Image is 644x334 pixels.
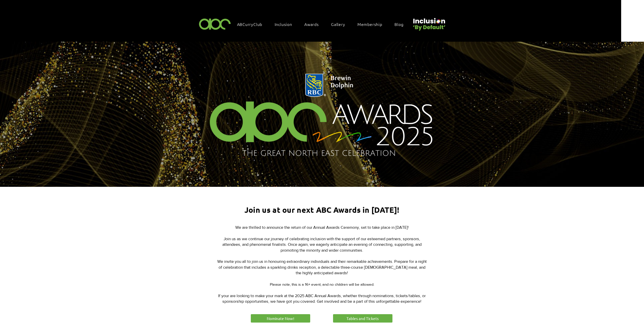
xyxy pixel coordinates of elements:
[302,19,326,29] div: Awards
[331,21,345,27] span: Gallery
[394,21,403,27] span: Blog
[272,19,300,29] div: Inclusion
[218,294,426,303] span: If your are looking to make your mark at the 2025 ABC Annual Awards, whether through nominations,...
[355,19,390,29] a: Membership
[196,68,448,164] img: Northern Insights Double Pager Apr 2025.png
[217,259,427,275] span: We invite you all to join us in honouring extraordinary individuals and their remarkable achievem...
[235,225,409,230] span: We are thrilled to announce the return of our Annual Awards Ceremony, set to take place in [DATE]!
[197,16,233,31] img: ABC-Logo-Blank-Background-01-01-2.png
[235,19,411,29] nav: Site
[332,313,393,323] a: Tables and Tickets
[328,19,353,29] a: Gallery
[346,316,379,321] span: Tables and Tickets
[270,282,374,286] span: Please note, this is a 16+ event, and no children will be allowed.
[250,313,311,323] a: Nominate Now!
[235,19,270,29] a: ABCurryClub
[275,21,292,27] span: Inclusion
[304,21,319,27] span: Awards
[237,21,262,27] span: ABCurryClub
[267,316,294,321] span: Nominate Now!
[222,237,422,252] span: Join us as we continue our journey of celebrating inclusion with the support of our esteemed part...
[411,14,446,31] img: Untitled design (22).png
[392,19,411,29] a: Blog
[357,21,382,27] span: Membership
[244,205,399,215] span: Join us at our next ABC Awards in [DATE]!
